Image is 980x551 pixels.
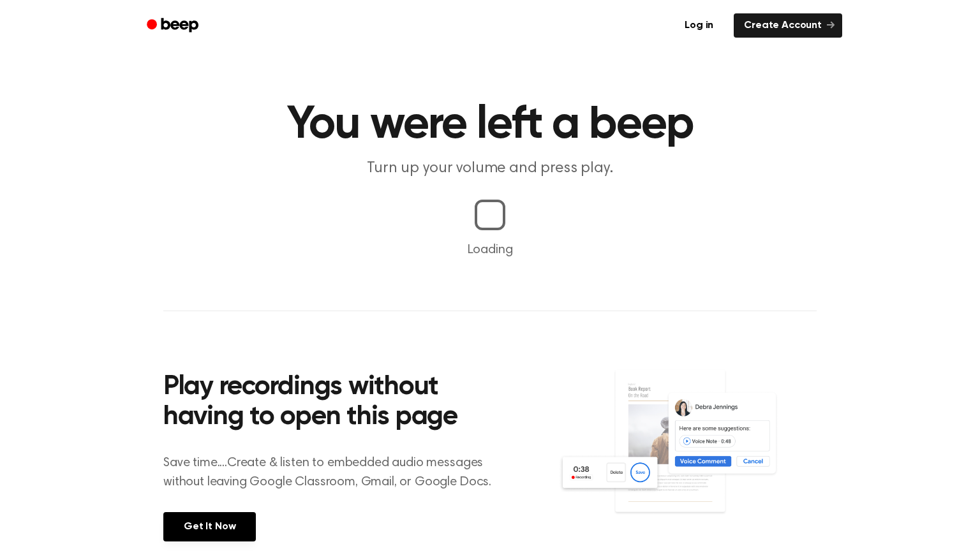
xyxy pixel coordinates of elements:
h1: You were left a beep [163,102,817,148]
p: Loading [15,240,965,260]
p: Turn up your volume and press play. [245,158,735,179]
h2: Play recordings without having to open this page [163,372,507,433]
a: Create Account [734,13,842,38]
p: Save time....Create & listen to embedded audio messages without leaving Google Classroom, Gmail, ... [163,453,507,492]
a: Get It Now [163,512,256,541]
a: Log in [672,11,726,40]
img: Voice Comments on Docs and Recording Widget [558,369,817,540]
a: Beep [138,13,210,38]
